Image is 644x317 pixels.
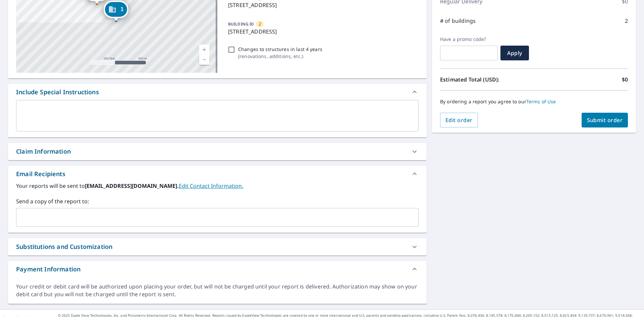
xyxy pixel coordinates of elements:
[16,169,65,178] div: Email Recipients
[526,98,556,105] a: Terms of Use
[440,75,534,84] p: Estimated Total (USD):
[440,36,498,42] label: Have a promo code?
[622,75,628,84] p: $0
[8,261,427,277] div: Payment Information
[228,1,416,9] p: [STREET_ADDRESS]
[500,46,529,60] button: Apply
[8,84,427,100] div: Include Special Instructions
[16,147,71,156] div: Claim Information
[228,28,416,36] p: [STREET_ADDRESS]
[440,17,476,25] p: # of buildings
[120,7,123,12] span: 1
[199,55,209,65] a: Current Level 17, Zoom Out
[8,143,427,160] div: Claim Information
[259,21,261,27] span: 2
[16,242,112,251] div: Substitutions and Customization
[16,283,419,298] div: Your credit or debit card will be authorized upon placing your order, but will not be charged unt...
[440,113,478,127] button: Edit order
[16,265,80,274] div: Payment Information
[587,116,623,124] span: Submit order
[228,21,254,27] p: BUILDING ID
[199,45,209,55] a: Current Level 17, Zoom In
[506,49,524,57] span: Apply
[16,88,99,97] div: Include Special Instructions
[85,182,179,190] b: [EMAIL_ADDRESS][DOMAIN_NAME].
[8,166,427,182] div: Email Recipients
[8,238,427,255] div: Substitutions and Customization
[440,99,628,105] p: By ordering a report you agree to our
[582,113,628,127] button: Submit order
[445,116,473,124] span: Edit order
[103,1,128,21] div: Dropped pin, building 1, Commercial property, 3024 S Ocean Blvd Palm Beach, FL 33480
[16,197,419,205] label: Send a copy of the report to:
[238,53,322,60] p: ( renovations, additions, etc. )
[238,46,322,53] p: Changes to structures in last 4 years
[179,182,243,190] a: EditContactInfo
[16,182,419,190] label: Your reports will be sent to
[625,17,628,25] p: 2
